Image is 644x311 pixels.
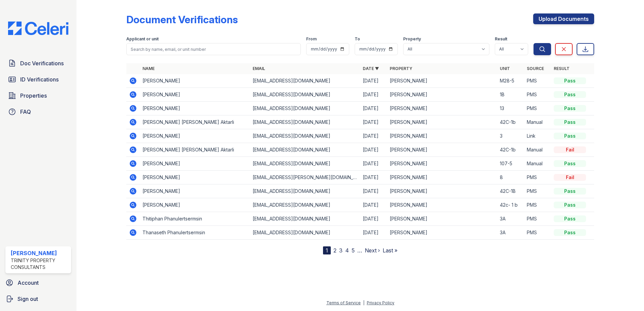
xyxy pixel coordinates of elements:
[20,108,31,116] span: FAQ
[142,66,155,71] a: Name
[387,226,497,240] td: [PERSON_NAME]
[387,212,497,226] td: [PERSON_NAME]
[360,88,387,102] td: [DATE]
[140,184,250,198] td: [PERSON_NAME]
[20,75,59,83] span: ID Verifications
[250,184,360,198] td: [EMAIL_ADDRESS][DOMAIN_NAME]
[11,257,68,271] div: Trinity Property Consultants
[554,174,586,181] div: Fail
[497,157,524,171] td: 107-5
[250,74,360,88] td: [EMAIL_ADDRESS][DOMAIN_NAME]
[3,276,74,289] a: Account
[387,74,497,88] td: [PERSON_NAME]
[250,198,360,212] td: [EMAIL_ADDRESS][DOMAIN_NAME]
[5,73,71,86] a: ID Verifications
[533,13,594,24] a: Upload Documents
[355,36,360,42] label: To
[365,247,380,254] a: Next ›
[3,22,74,35] img: CE_Logo_Blue-a8612792a0a2168367f1c8372b55b34899dd931a85d93a1a3d3e32e68fde9ad4.png
[140,198,250,212] td: [PERSON_NAME]
[360,129,387,143] td: [DATE]
[140,157,250,171] td: [PERSON_NAME]
[524,74,551,88] td: PMS
[497,102,524,115] td: 13
[387,171,497,184] td: [PERSON_NAME]
[140,171,250,184] td: [PERSON_NAME]
[360,102,387,115] td: [DATE]
[383,247,397,254] a: Last »
[497,198,524,212] td: 42c- 1 b
[387,129,497,143] td: [PERSON_NAME]
[11,249,68,257] div: [PERSON_NAME]
[387,102,497,115] td: [PERSON_NAME]
[140,115,250,129] td: [PERSON_NAME] [PERSON_NAME] Aktarli
[367,300,394,305] a: Privacy Policy
[554,66,570,71] a: Result
[306,36,317,42] label: From
[18,295,38,303] span: Sign out
[360,212,387,226] td: [DATE]
[497,88,524,102] td: 1B
[497,74,524,88] td: M28-5
[554,77,586,84] div: Pass
[497,129,524,143] td: 3
[126,13,238,26] div: Document Verifications
[554,119,586,126] div: Pass
[527,66,544,71] a: Source
[360,198,387,212] td: [DATE]
[345,247,349,254] a: 4
[253,66,265,71] a: Email
[3,292,74,306] a: Sign out
[403,36,421,42] label: Property
[495,36,507,42] label: Result
[524,184,551,198] td: PMS
[126,36,159,42] label: Applicant or unit
[140,88,250,102] td: [PERSON_NAME]
[140,226,250,240] td: Thanaseth Phanulertsermsin
[363,66,379,71] a: Date ▼
[387,184,497,198] td: [PERSON_NAME]
[554,188,586,195] div: Pass
[497,226,524,240] td: 3A
[360,115,387,129] td: [DATE]
[363,300,364,305] div: |
[497,212,524,226] td: 3A
[360,157,387,171] td: [DATE]
[250,115,360,129] td: [EMAIL_ADDRESS][DOMAIN_NAME]
[524,143,551,157] td: Manual
[387,115,497,129] td: [PERSON_NAME]
[140,102,250,115] td: [PERSON_NAME]
[360,226,387,240] td: [DATE]
[250,157,360,171] td: [EMAIL_ADDRESS][DOMAIN_NAME]
[140,129,250,143] td: [PERSON_NAME]
[387,157,497,171] td: [PERSON_NAME]
[140,74,250,88] td: [PERSON_NAME]
[524,157,551,171] td: Manual
[524,198,551,212] td: PMS
[497,184,524,198] td: 42C-1B
[387,88,497,102] td: [PERSON_NAME]
[387,143,497,157] td: [PERSON_NAME]
[554,133,586,139] div: Pass
[524,129,551,143] td: Link
[524,102,551,115] td: PMS
[554,202,586,208] div: Pass
[326,300,361,305] a: Terms of Service
[20,59,64,67] span: Doc Verifications
[140,212,250,226] td: Thitiphan Phanulertsermsin
[524,88,551,102] td: PMS
[323,246,331,254] div: 1
[360,143,387,157] td: [DATE]
[339,247,343,254] a: 3
[554,105,586,112] div: Pass
[250,129,360,143] td: [EMAIL_ADDRESS][DOMAIN_NAME]
[497,143,524,157] td: 42C-1b
[524,115,551,129] td: Manual
[140,143,250,157] td: [PERSON_NAME] [PERSON_NAME] Aktarli
[250,171,360,184] td: [EMAIL_ADDRESS][PERSON_NAME][DOMAIN_NAME]
[333,247,336,254] a: 2
[524,226,551,240] td: PMS
[497,115,524,129] td: 42C-1b
[554,215,586,222] div: Pass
